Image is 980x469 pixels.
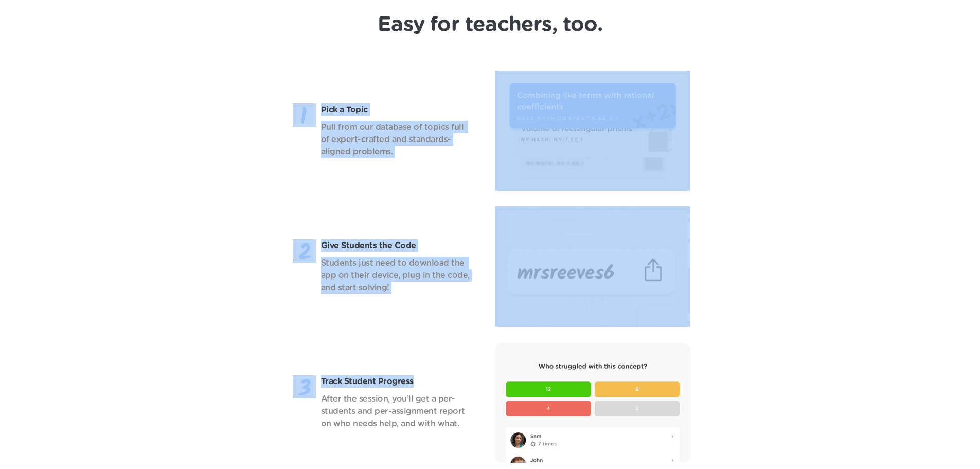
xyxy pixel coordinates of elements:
h1: Easy for teachers, too. [378,12,602,37]
p: Pull from our database of topics full of expert-crafted and standards-aligned problems. [321,121,472,158]
p: Students just need to download the app on their device, plug in the code, and start solving! [321,257,472,294]
p: Track Student Progress [321,375,472,388]
p: Give Students the Code [321,239,472,252]
p: After the session, you’ll get a per-students and per-assignment report on who needs help, and wit... [321,393,472,430]
p: Pick a Topic [321,103,472,116]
